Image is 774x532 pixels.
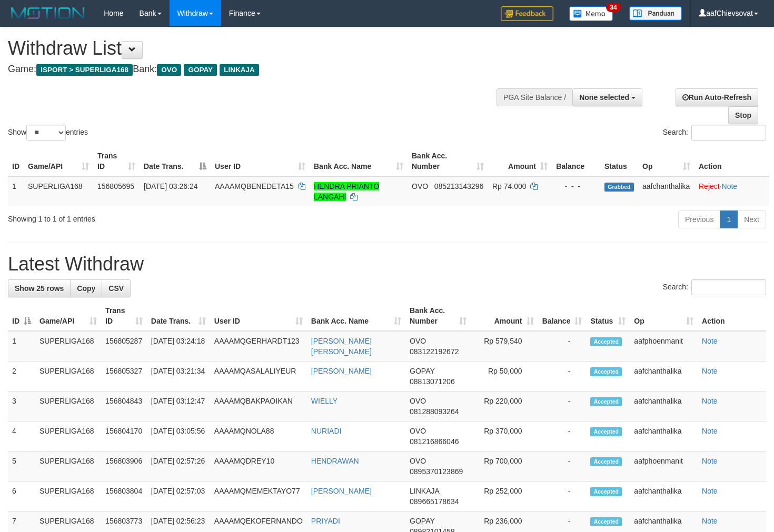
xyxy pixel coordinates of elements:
td: [DATE] 02:57:26 [147,451,210,481]
span: OVO [410,457,426,465]
th: Bank Acc. Number: activate to sort column ascending [405,301,471,331]
span: None selected [579,93,629,102]
a: Note [702,427,718,435]
td: 1 [8,176,24,206]
td: 4 [8,421,35,451]
span: Accepted [590,457,622,466]
img: panduan.png [629,6,682,21]
a: Note [702,337,718,345]
span: Copy 0895370123869 to clipboard [410,467,463,476]
td: 156803906 [101,451,147,481]
td: SUPERLIGA168 [35,451,101,481]
th: Date Trans.: activate to sort column descending [140,146,211,176]
a: HENDRAWAN [311,457,359,465]
td: Rp 370,000 [471,421,538,451]
th: Status: activate to sort column ascending [586,301,630,331]
label: Search: [663,125,766,140]
th: Status [600,146,638,176]
td: [DATE] 03:21:34 [147,362,210,392]
a: [PERSON_NAME] [311,487,372,495]
td: AAAAMQNOLA88 [210,421,307,451]
th: Trans ID: activate to sort column ascending [101,301,147,331]
a: CSV [102,279,131,297]
h1: Latest Withdraw [8,254,766,275]
span: OVO [412,182,428,190]
h4: Game: Bank: [8,64,505,75]
span: GOPAY [410,367,434,375]
td: SUPERLIGA168 [35,331,101,362]
span: [DATE] 03:26:24 [144,182,197,190]
td: aafchanthalika [630,481,698,511]
input: Search: [691,279,766,295]
a: Next [737,210,766,228]
td: Rp 252,000 [471,481,538,511]
td: 6 [8,481,35,511]
span: CSV [108,284,124,293]
td: - [538,481,587,511]
div: Showing 1 to 1 of 1 entries [8,209,315,224]
span: Copy 089665178634 to clipboard [410,497,459,506]
span: 156805695 [97,182,134,190]
span: Accepted [590,517,622,526]
input: Search: [691,125,766,140]
select: Showentries [26,125,66,140]
span: Copy 081288093264 to clipboard [410,407,459,416]
span: GOPAY [184,64,217,76]
label: Search: [663,279,766,295]
td: [DATE] 03:12:47 [147,392,210,421]
td: - [538,451,587,481]
h1: Withdraw List [8,38,505,59]
th: Amount: activate to sort column ascending [488,146,552,176]
a: [PERSON_NAME] [PERSON_NAME] [311,337,372,356]
th: Game/API: activate to sort column ascending [35,301,101,331]
td: AAAAMQGERHARDT123 [210,331,307,362]
th: Bank Acc. Name: activate to sort column ascending [307,301,405,331]
div: - - - [556,181,596,192]
a: Previous [678,210,720,228]
th: Amount: activate to sort column ascending [471,301,538,331]
img: Button%20Memo.svg [569,6,613,21]
div: PGA Site Balance / [497,88,572,106]
span: Copy 08813071206 to clipboard [410,377,455,386]
label: Show entries [8,125,88,140]
td: aafchanthalika [638,176,694,206]
span: ISPORT > SUPERLIGA168 [36,64,133,76]
td: [DATE] 03:24:18 [147,331,210,362]
span: OVO [410,397,426,405]
td: 156804170 [101,421,147,451]
td: AAAAMQASALALIYEUR [210,362,307,392]
span: GOPAY [410,517,434,525]
a: Note [722,182,738,190]
span: Show 25 rows [15,284,64,293]
span: Copy 085213143296 to clipboard [434,182,483,190]
td: 156805327 [101,362,147,392]
span: 34 [606,3,620,12]
td: SUPERLIGA168 [35,481,101,511]
td: AAAAMQDREY10 [210,451,307,481]
img: MOTION_logo.png [8,5,88,21]
a: Note [702,367,718,375]
th: User ID: activate to sort column ascending [211,146,310,176]
td: aafchanthalika [630,392,698,421]
th: Game/API: activate to sort column ascending [24,146,93,176]
a: 1 [720,210,738,228]
td: - [538,421,587,451]
th: Op: activate to sort column ascending [638,146,694,176]
span: Grabbed [604,183,634,192]
td: 1 [8,331,35,362]
span: Copy 083122192672 to clipboard [410,347,459,356]
span: Accepted [590,427,622,436]
td: AAAAMQMEMEKTAYO77 [210,481,307,511]
td: 156803804 [101,481,147,511]
th: User ID: activate to sort column ascending [210,301,307,331]
span: OVO [410,337,426,345]
td: - [538,362,587,392]
span: Accepted [590,487,622,496]
td: aafchanthalika [630,362,698,392]
th: ID [8,146,24,176]
span: Copy 081216866046 to clipboard [410,437,459,446]
td: SUPERLIGA168 [24,176,93,206]
span: OVO [157,64,181,76]
td: aafphoenmanit [630,451,698,481]
td: aafphoenmanit [630,331,698,362]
